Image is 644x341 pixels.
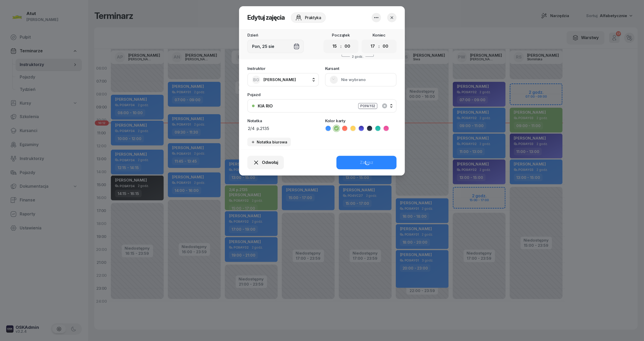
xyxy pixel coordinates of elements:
div: Notatka biurowa [251,140,287,144]
div: : [341,43,342,49]
button: Notatka biurowa [247,138,291,146]
button: BG[PERSON_NAME] [247,73,319,86]
span: BG [253,78,259,82]
div: PO9AY02 [358,103,377,109]
button: Nie wybrano [325,73,397,86]
button: Odwołaj [247,156,284,169]
div: KIA RIO [258,104,273,108]
h2: Edytuj zajęcia [247,13,285,22]
div: : [379,43,380,49]
button: KIA RIOPO9AY02 [247,99,397,113]
span: [PERSON_NAME] [263,77,296,82]
span: Odwołaj [262,159,278,166]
